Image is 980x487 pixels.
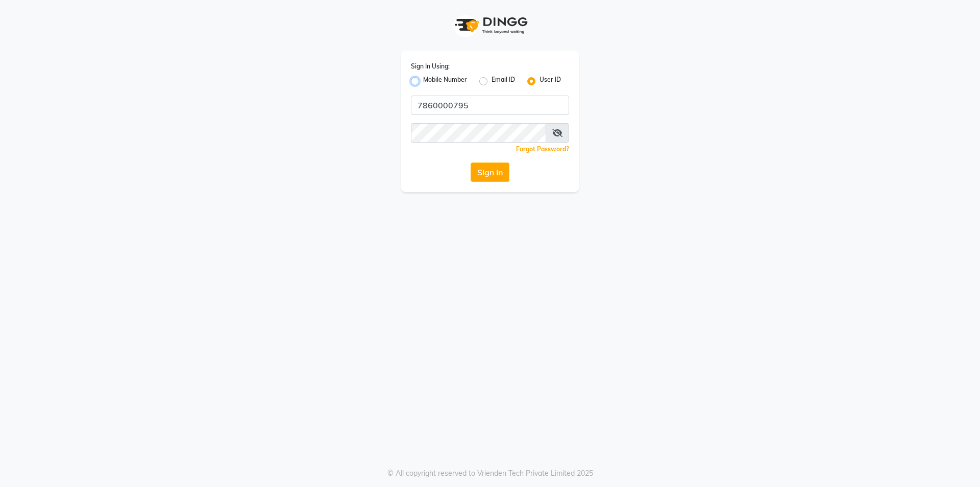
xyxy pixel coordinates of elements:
input: Username [411,96,569,115]
label: Sign In Using: [411,62,450,71]
label: Mobile Number [423,75,467,87]
label: Email ID [492,75,515,87]
label: User ID [540,75,561,87]
button: Sign In [471,163,509,182]
a: Forgot Password? [516,145,569,153]
input: Username [411,123,546,143]
img: logo1.svg [449,10,531,40]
